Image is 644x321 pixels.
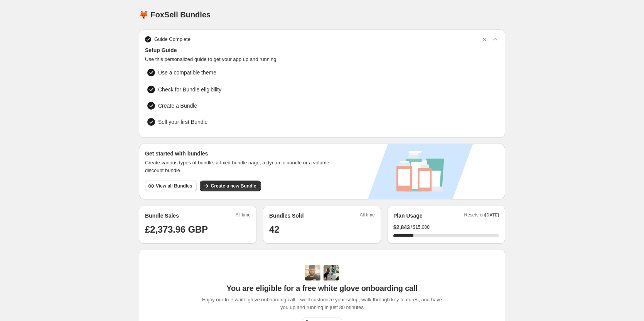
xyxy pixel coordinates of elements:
[485,213,499,217] span: [DATE]
[154,35,191,43] span: Guide Complete
[305,265,320,280] img: Adi
[464,212,499,220] span: Resets on
[269,223,375,236] h1: 42
[360,212,375,220] span: All time
[236,212,251,220] span: All time
[393,212,422,220] h2: Plan Usage
[413,224,429,230] span: $15,000
[211,183,256,189] span: Create a new Bundle
[158,86,221,93] span: Check for Bundle eligibility
[158,118,269,126] span: Sell your first Bundle
[269,212,303,220] h2: Bundles Sold
[393,223,410,231] span: $ 2,843
[226,284,417,293] span: You are eligible for a free white glove onboarding call
[145,56,499,63] span: Use this personalized guide to get your app up and running.
[158,69,447,76] span: Use a compatible theme
[145,223,251,236] h1: £2,373.96 GBP
[145,159,337,174] span: Create various types of bundle, a fixed bundle page, a dynamic bundle or a volume discount bundle
[156,183,192,189] span: View all Bundles
[198,296,446,311] span: Enjoy our free white glove onboarding call—we'll customize your setup, walk through key features,...
[145,181,197,191] button: View all Bundles
[139,10,211,19] h1: 🦊 FoxSell Bundles
[158,102,197,110] span: Create a Bundle
[145,212,179,220] h2: Bundle Sales
[200,181,261,191] button: Create a new Bundle
[145,150,337,157] h3: Get started with bundles
[145,46,499,54] span: Setup Guide
[393,223,499,231] div: /
[324,265,339,280] img: Prakhar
